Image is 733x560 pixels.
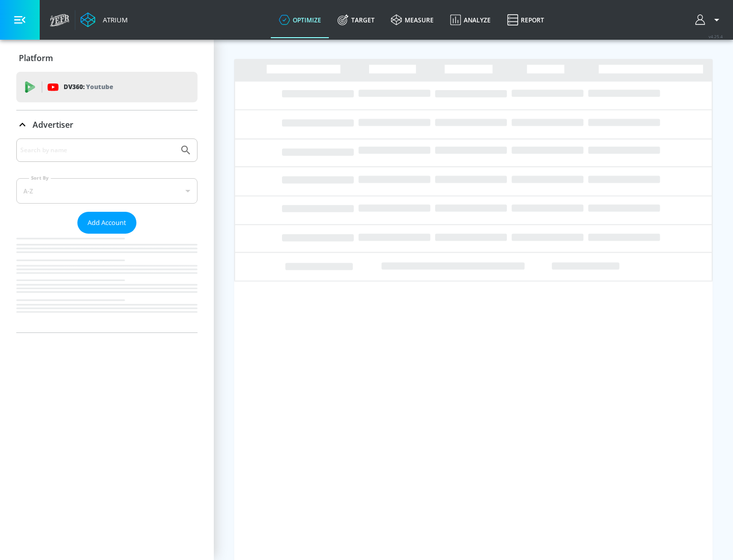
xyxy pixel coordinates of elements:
div: A-Z [16,178,198,204]
a: optimize [271,2,329,38]
button: Add Account [77,212,136,234]
div: DV360: Youtube [16,72,198,102]
span: v 4.25.4 [709,34,723,39]
input: Search by name [20,144,175,157]
span: Add Account [88,217,126,229]
a: Atrium [80,12,128,27]
p: Youtube [86,81,113,92]
div: Advertiser [16,110,198,139]
a: Report [499,2,552,38]
a: Target [329,2,383,38]
a: measure [383,2,442,38]
p: DV360: [64,81,113,93]
p: Platform [19,52,53,64]
p: Advertiser [33,119,73,130]
a: Analyze [442,2,499,38]
div: Atrium [99,15,128,24]
nav: list of Advertiser [16,234,198,332]
label: Sort By [29,175,51,181]
div: Platform [16,44,198,72]
div: Advertiser [16,138,198,332]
